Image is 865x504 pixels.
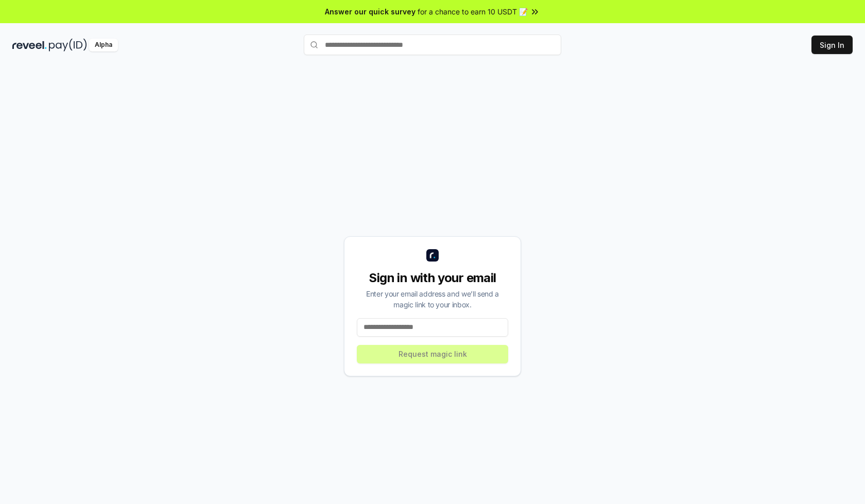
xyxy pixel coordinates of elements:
[89,39,118,51] div: Alpha
[426,249,439,262] img: logo_small
[811,36,853,54] button: Sign In
[357,270,508,286] div: Sign in with your email
[49,39,87,51] img: pay_id
[418,6,528,17] span: for a chance to earn 10 USDT 📝
[325,6,416,17] span: Answer our quick survey
[12,39,47,51] img: reveel_dark
[357,288,508,310] div: Enter your email address and we’ll send a magic link to your inbox.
